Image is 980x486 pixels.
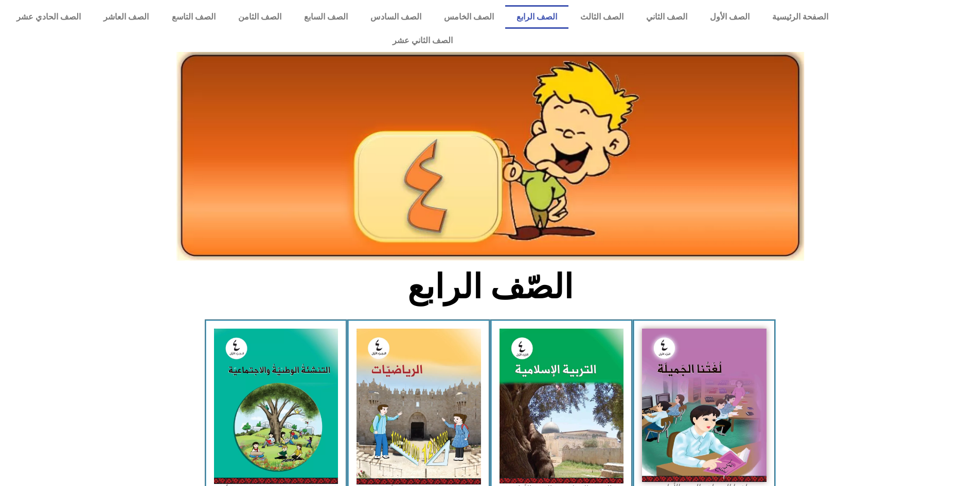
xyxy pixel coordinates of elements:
[293,5,359,29] a: الصف السابع
[433,5,505,29] a: الصف الخامس
[568,5,634,29] a: الصف الثالث
[505,5,568,29] a: الصف الرابع
[5,29,840,52] a: الصف الثاني عشر
[227,5,293,29] a: الصف الثامن
[359,5,433,29] a: الصف السادس
[761,5,840,29] a: الصفحة الرئيسية
[320,267,660,307] h2: الصّف الرابع
[92,5,160,29] a: الصف العاشر
[160,5,226,29] a: الصف التاسع
[699,5,761,29] a: الصف الأول
[635,5,699,29] a: الصف الثاني
[5,5,92,29] a: الصف الحادي عشر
